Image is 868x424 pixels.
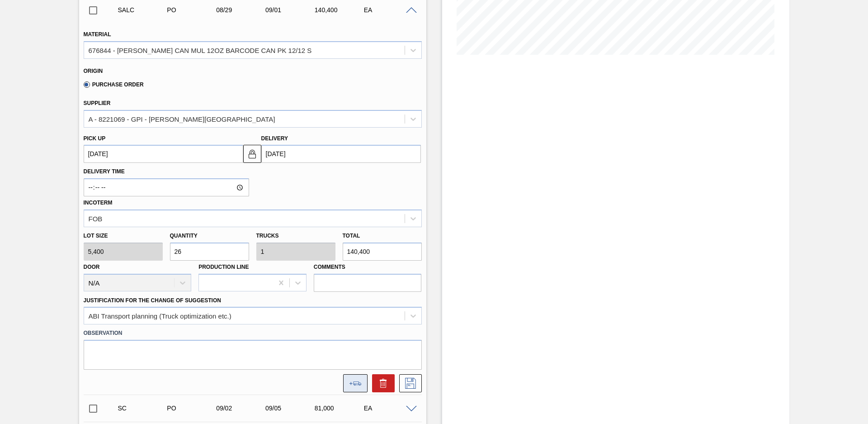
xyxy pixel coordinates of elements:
[362,405,416,412] div: EA
[368,374,395,392] div: Delete Suggestion
[263,405,318,412] div: 09/05/2025
[84,100,111,106] label: Supplier
[89,46,312,54] div: 676844 - [PERSON_NAME] CAN MUL 12OZ BARCODE CAN PK 12/12 S
[84,145,243,163] input: mm/dd/yyyy
[84,327,422,340] label: Observation
[165,405,219,412] div: Purchase order
[84,81,144,88] label: Purchase Order
[84,264,100,270] label: Door
[261,135,288,142] label: Delivery
[84,68,103,74] label: Origin
[312,6,367,14] div: 140,400
[116,6,170,14] div: Suggestion Awaiting Load Composition
[263,6,318,14] div: 09/01/2025
[214,405,269,412] div: 09/02/2025
[84,31,111,38] label: Material
[84,200,113,206] label: Incoterm
[314,261,422,274] label: Comments
[165,6,219,14] div: Purchase order
[89,214,103,222] div: FOB
[170,233,198,239] label: Quantity
[84,229,163,243] label: Lot size
[84,297,221,304] label: Justification for the Change of Suggestion
[312,405,367,412] div: 81,000
[261,145,421,163] input: mm/dd/yyyy
[247,148,258,159] img: locked
[343,233,360,239] label: Total
[84,135,106,142] label: Pick up
[89,115,275,123] div: A - 8221069 - GPI - [PERSON_NAME][GEOGRAPHIC_DATA]
[198,264,249,270] label: Production Line
[256,233,279,239] label: Trucks
[84,165,249,178] label: Delivery Time
[362,6,416,14] div: EA
[214,6,269,14] div: 08/29/2025
[243,145,261,163] button: locked
[89,312,231,320] div: ABI Transport planning (Truck optimization etc.)
[339,374,368,392] div: Add to the load composition
[395,374,422,392] div: Save Suggestion
[116,405,170,412] div: Suggestion Created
